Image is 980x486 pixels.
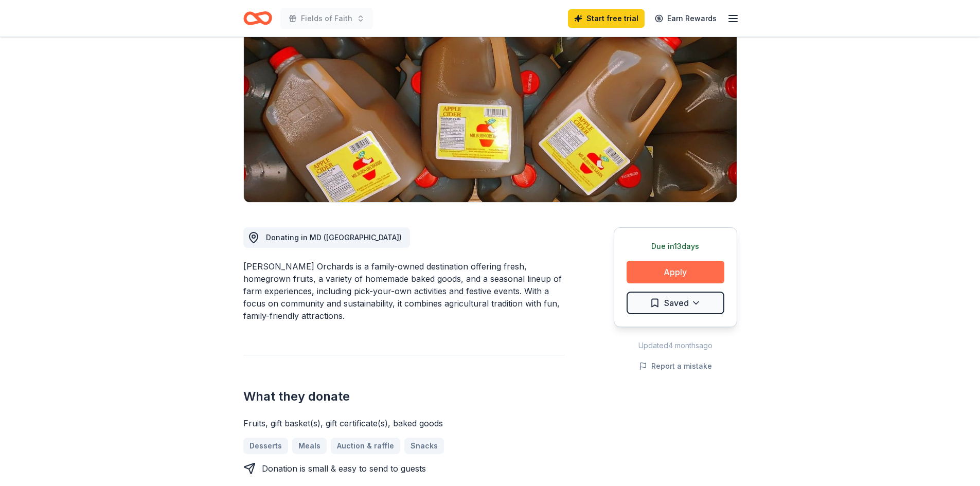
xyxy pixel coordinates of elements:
[243,438,288,454] a: Desserts
[639,360,712,372] button: Report a mistake
[664,296,689,310] span: Saved
[301,12,352,25] span: Fields of Faith
[627,261,724,283] button: Apply
[568,9,645,28] a: Start free trial
[649,9,723,28] a: Earn Rewards
[266,233,402,242] span: Donating in MD ([GEOGRAPHIC_DATA])
[243,260,564,322] div: [PERSON_NAME] Orchards is a family-owned destination offering fresh, homegrown fruits, a variety ...
[243,6,272,30] a: Home
[404,438,444,454] a: Snacks
[614,339,737,352] div: Updated 4 months ago
[627,292,724,314] button: Saved
[243,388,564,405] h2: What they donate
[331,438,400,454] a: Auction & raffle
[292,438,327,454] a: Meals
[280,8,373,29] button: Fields of Faith
[243,417,564,429] div: Fruits, gift basket(s), gift certificate(s), baked goods
[627,240,724,253] div: Due in 13 days
[244,6,737,202] img: Image for Milburn Orchards
[262,462,426,475] div: Donation is small & easy to send to guests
